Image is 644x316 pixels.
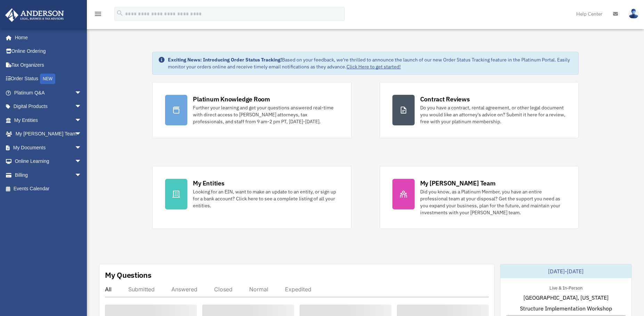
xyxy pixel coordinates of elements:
div: Contract Reviews [420,95,470,103]
a: My Entities Looking for an EIN, want to make an update to an entity, or sign up for a bank accoun... [152,166,351,229]
a: Tax Organizers [5,58,92,72]
div: Looking for an EIN, want to make an update to an entity, or sign up for a bank account? Click her... [193,188,339,209]
a: Billingarrow_drop_down [5,168,92,182]
strong: Exciting News: Introducing Order Status Tracking! [168,57,282,63]
img: User Pic [628,9,639,19]
span: arrow_drop_down [75,141,89,155]
span: arrow_drop_down [75,86,89,100]
a: menu [94,12,102,18]
div: My Entities [193,179,224,188]
a: Online Learningarrow_drop_down [5,155,92,168]
i: search [116,9,124,17]
span: [GEOGRAPHIC_DATA], [US_STATE] [523,293,609,302]
a: My [PERSON_NAME] Teamarrow_drop_down [5,127,92,141]
div: Live & In-Person [544,284,588,291]
div: Answered [171,286,197,293]
a: My [PERSON_NAME] Team Did you know, as a Platinum Member, you have an entire professional team at... [380,166,579,229]
a: Digital Productsarrow_drop_down [5,100,92,114]
a: My Entitiesarrow_drop_down [5,113,92,127]
span: arrow_drop_down [75,155,89,169]
div: [DATE]-[DATE] [500,264,631,278]
span: Structure Implementation Workshop [520,304,612,313]
div: Do you have a contract, rental agreement, or other legal document you would like an attorney's ad... [420,104,566,125]
span: arrow_drop_down [75,113,89,127]
div: Further your learning and get your questions answered real-time with direct access to [PERSON_NAM... [193,104,339,125]
div: Submitted [128,286,155,293]
a: Platinum Knowledge Room Further your learning and get your questions answered real-time with dire... [152,82,351,138]
div: Normal [249,286,268,293]
a: Click Here to get started! [347,64,401,70]
span: arrow_drop_down [75,168,89,182]
a: Home [5,31,89,44]
a: Platinum Q&Aarrow_drop_down [5,86,92,100]
div: My Questions [105,270,152,280]
div: Expedited [285,286,311,293]
a: My Documentsarrow_drop_down [5,141,92,155]
a: Online Ordering [5,44,92,58]
div: Closed [214,286,233,293]
img: Anderson Advisors Platinum Portal [3,8,66,22]
div: Platinum Knowledge Room [193,95,270,103]
a: Events Calendar [5,182,92,196]
div: NEW [40,74,55,84]
div: All [105,286,112,293]
a: Order StatusNEW [5,72,92,86]
i: menu [94,10,102,18]
span: arrow_drop_down [75,127,89,141]
a: Contract Reviews Do you have a contract, rental agreement, or other legal document you would like... [380,82,579,138]
div: My [PERSON_NAME] Team [420,179,496,188]
div: Based on your feedback, we're thrilled to announce the launch of our new Order Status Tracking fe... [168,56,572,70]
span: arrow_drop_down [75,100,89,114]
div: Did you know, as a Platinum Member, you have an entire professional team at your disposal? Get th... [420,188,566,216]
